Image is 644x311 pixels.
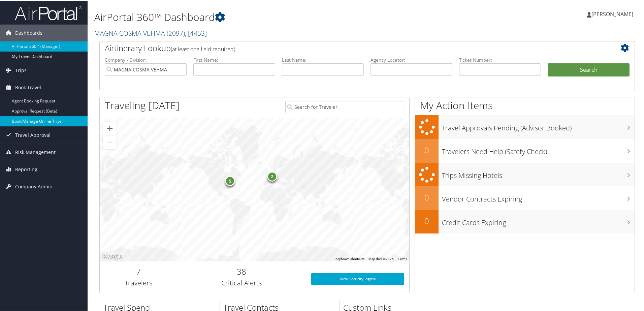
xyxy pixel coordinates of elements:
div: 5 [225,175,235,185]
a: Terms (opens in new tab) [398,256,407,260]
h1: AirPortal 360™ Dashboard [94,9,458,24]
h1: My Action Items [415,98,635,112]
h2: 0 [415,144,439,155]
h3: Travelers Need Help (Safety Check) [442,143,635,156]
span: Travel Approval [15,126,51,143]
h2: 38 [182,265,301,277]
span: Dashboards [15,24,42,41]
span: , [ 4453 ] [185,28,207,37]
a: 0Vendor Contracts Expiring [415,186,635,209]
a: 0Travelers Need Help (Safety Check) [415,138,635,162]
input: Search for Traveler [285,100,404,113]
a: Travel Approvals Pending (Advisor Booked) [415,115,635,138]
span: (at least one field required) [171,45,235,52]
span: Company Admin [15,178,53,194]
h1: Traveling [DATE] [105,98,180,112]
h3: Travel Approvals Pending (Advisor Booked) [442,119,635,132]
span: Map data ©2025 [368,256,394,260]
img: airportal-logo.png [15,4,82,20]
label: First Name: [193,56,275,63]
h3: Travelers [105,278,172,287]
a: View SecurityLogic® [311,272,404,284]
h2: 0 [415,191,439,203]
h3: Trips Missing Hotels [442,167,635,180]
button: Keyboard shortcuts [335,256,364,261]
label: Company - Division: [105,56,187,63]
a: 0Credit Cards Expiring [415,209,635,233]
button: Zoom in [103,121,117,134]
a: [PERSON_NAME] [587,3,640,24]
h2: 7 [105,265,172,277]
img: Google [101,252,124,261]
span: Trips [15,61,27,78]
button: Zoom out [103,135,117,148]
h2: Airtinerary Lookup [105,42,585,53]
span: [PERSON_NAME] [591,10,633,17]
h3: Critical Alerts [182,278,301,287]
button: Search [548,63,630,76]
span: ( 2097 ) [167,28,185,37]
label: Agency Locator: [371,56,452,63]
div: 2 [267,170,277,181]
h2: 0 [415,215,439,226]
h3: Vendor Contracts Expiring [442,190,635,203]
a: MAGNA COSMA VEHMA [94,28,207,37]
span: Reporting [15,160,37,177]
a: Open this area in Google Maps (opens a new window) [101,252,124,261]
h3: Credit Cards Expiring [442,214,635,227]
span: Book Travel [15,79,41,95]
a: Trips Missing Hotels [415,162,635,186]
label: Last Name: [282,56,364,63]
label: Ticket Number: [459,56,541,63]
span: Risk Management [15,143,56,160]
